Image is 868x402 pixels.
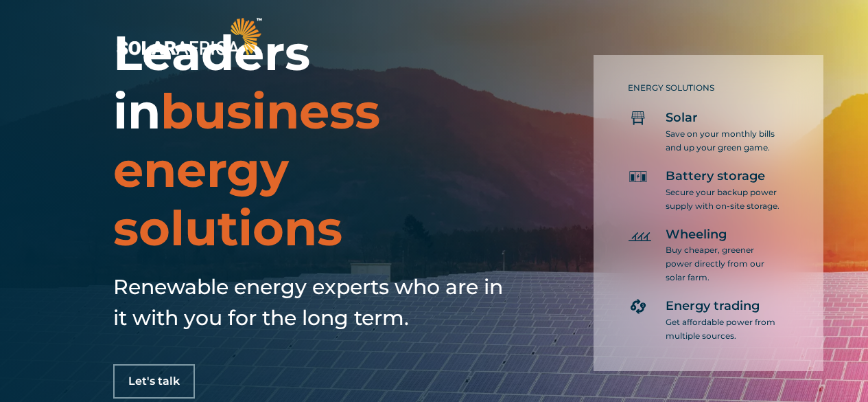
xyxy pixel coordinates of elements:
[113,271,511,333] h5: Renewable energy experts who are in it with you for the long term.
[666,168,765,185] span: Battery storage
[666,110,698,126] span: Solar
[628,83,782,93] h5: ENERGY SOLUTIONS
[113,364,195,399] a: Let's talk
[666,186,782,213] p: Secure your backup power supply with on-site storage.
[113,24,511,258] h1: Leaders in
[666,127,782,155] p: Save on your monthly bills and up your green game.
[666,315,782,343] p: Get affordable power from multiple sources.
[666,243,782,284] p: Buy cheaper, greener power directly from our solar farm.
[666,298,760,315] span: Energy trading
[128,376,180,387] span: Let's talk
[113,82,380,258] span: business energy solutions
[666,227,727,243] span: Wheeling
